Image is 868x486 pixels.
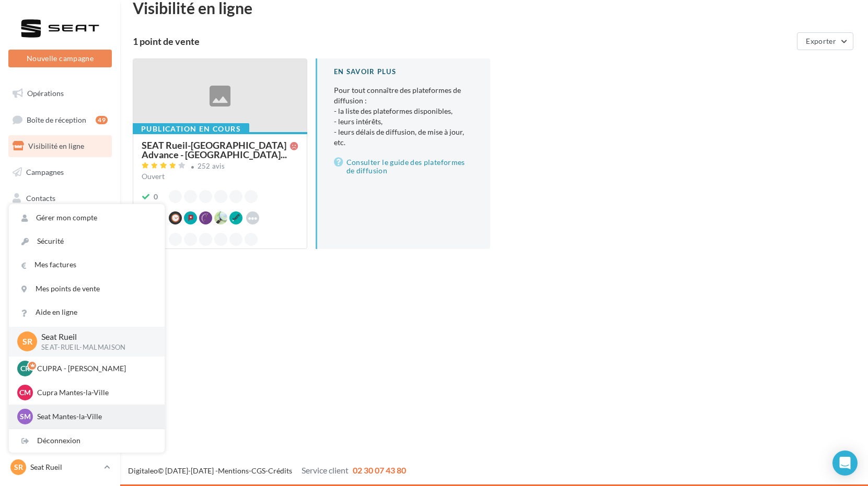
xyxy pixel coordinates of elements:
button: Exporter [797,32,853,50]
div: 1 point de vente [133,37,793,46]
div: 252 avis [198,163,225,170]
a: Calendrier [6,239,114,261]
p: Seat Rueil [41,331,148,343]
p: Seat Rueil [30,462,100,472]
a: Visibilité en ligne [6,135,114,157]
a: Contacts [6,187,114,209]
span: Exporter [806,37,836,45]
span: Boîte de réception [27,115,86,124]
p: SEAT-RUEIL-MALMAISON [41,343,148,352]
span: Contacts [26,193,55,202]
span: Service client [302,465,349,475]
div: En savoir plus [334,67,473,77]
span: SEAT Rueil-[GEOGRAPHIC_DATA] Advance - [GEOGRAPHIC_DATA]... [142,140,290,159]
a: Médiathèque [6,213,114,235]
div: 0 [154,192,158,202]
button: Nouvelle campagne [8,50,112,67]
span: SR [14,462,23,472]
a: CGS [251,466,265,475]
span: Visibilité en ligne [28,141,84,150]
p: Seat Mantes-la-Ville [37,411,152,422]
div: Publication en cours [133,123,249,135]
span: SM [20,411,31,422]
span: CM [19,387,31,398]
a: SR Seat Rueil [8,457,112,477]
a: Aide en ligne [9,301,165,324]
li: - leurs intérêts, [334,116,473,127]
a: Crédits [268,466,292,475]
a: PLV et print personnalisable [6,265,114,296]
a: Mentions [218,466,249,475]
a: Consulter le guide des plateformes de diffusion [334,156,473,177]
div: Open Intercom Messenger [832,451,858,476]
p: Pour tout connaître des plateformes de diffusion : [334,85,473,148]
p: Cupra Mantes-la-Ville [37,387,152,398]
a: Digitaleo [128,466,158,475]
li: - leurs délais de diffusion, de mise à jour, etc. [334,127,473,148]
div: 49 [96,116,108,124]
span: Campagnes [26,168,64,176]
span: Opérations [27,89,64,98]
span: © [DATE]-[DATE] - - - [128,466,406,475]
p: CUPRA - [PERSON_NAME] [37,363,152,374]
a: Boîte de réception49 [6,109,114,131]
a: Campagnes [6,161,114,183]
a: Mes factures [9,253,165,277]
a: Gérer mon compte [9,206,165,230]
a: Sécurité [9,230,165,253]
span: CR [20,363,30,374]
a: Opérations [6,82,114,104]
span: SR [22,336,32,348]
a: 252 avis [142,161,298,173]
a: Mes points de vente [9,277,165,301]
a: Campagnes DataOnDemand [6,300,114,330]
li: - la liste des plateformes disponibles, [334,106,473,116]
div: Déconnexion [9,429,165,453]
span: 02 30 07 43 80 [353,465,406,475]
span: Ouvert [142,172,165,181]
